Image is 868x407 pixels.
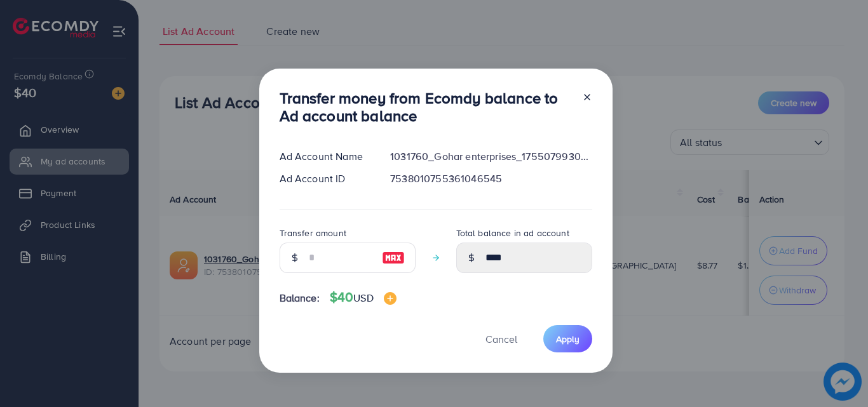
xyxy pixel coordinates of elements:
[280,89,572,126] h3: Transfer money from Ecomdy balance to Ad account balance
[269,171,381,186] div: Ad Account ID
[470,325,533,352] button: Cancel
[556,333,580,345] span: Apply
[330,290,397,305] h4: $40
[269,149,381,164] div: Ad Account Name
[384,292,397,305] img: image
[280,291,320,305] span: Balance:
[280,227,346,239] label: Transfer amount
[456,227,569,239] label: Total balance in ad account
[380,171,602,186] div: 7538010755361046545
[353,291,373,305] span: USD
[382,250,405,265] img: image
[543,325,592,352] button: Apply
[485,332,517,346] span: Cancel
[380,149,602,164] div: 1031760_Gohar enterprises_1755079930946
